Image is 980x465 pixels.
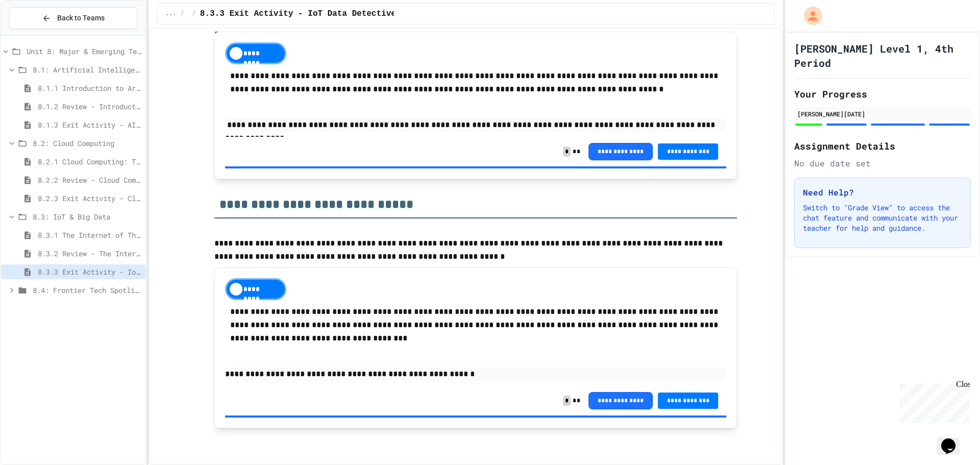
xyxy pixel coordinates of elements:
div: [PERSON_NAME][DATE] [797,109,968,118]
div: No due date set [794,157,971,169]
span: / [192,10,196,18]
span: 8.3.2 Review - The Internet of Things and Big Data [38,248,141,259]
span: 8.2.2 Review - Cloud Computing [38,175,141,185]
span: 8.2.1 Cloud Computing: Transforming the Digital World [38,156,141,167]
iframe: chat widget [895,380,970,423]
span: / [180,10,184,18]
span: 8.2.3 Exit Activity - Cloud Service Detective [38,193,141,204]
span: 8.3.3 Exit Activity - IoT Data Detective Challenge [200,8,445,20]
span: 8.1.1 Introduction to Artificial Intelligence [38,83,141,93]
h2: Assignment Details [794,139,971,153]
span: 8.3.3 Exit Activity - IoT Data Detective Challenge [38,266,141,277]
span: 8.1: Artificial Intelligence Basics [33,64,141,75]
span: 8.1.3 Exit Activity - AI Detective [38,119,141,130]
button: Back to Teams [9,7,137,29]
span: 8.4: Frontier Tech Spotlight [33,285,141,296]
p: Switch to "Grade View" to access the chat feature and communicate with your teacher for help and ... [803,203,962,233]
span: Back to Teams [57,13,105,23]
span: 8.1.2 Review - Introduction to Artificial Intelligence [38,101,141,112]
span: ... [165,10,177,18]
h3: Need Help? [803,186,962,199]
span: 8.3.1 The Internet of Things and Big Data: Our Connected Digital World [38,230,141,240]
div: My Account [793,4,825,28]
div: Chat with us now!Close [4,4,70,65]
span: Unit 8: Major & Emerging Technologies [27,46,141,57]
h1: [PERSON_NAME] Level 1, 4th Period [794,41,971,70]
h2: Your Progress [794,87,971,101]
iframe: chat widget [937,424,970,455]
span: 8.3: IoT & Big Data [33,211,141,222]
span: 8.2: Cloud Computing [33,138,141,149]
